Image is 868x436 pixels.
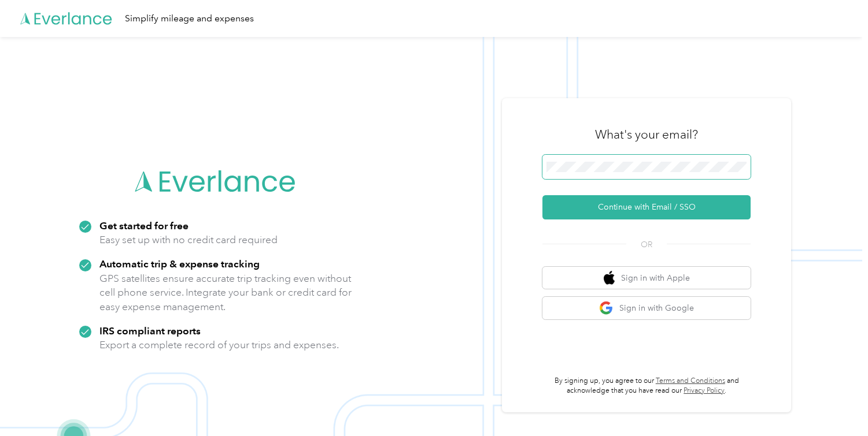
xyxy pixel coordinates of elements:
button: Continue with Email / SSO [542,195,751,219]
a: Privacy Policy [684,386,725,395]
p: Export a complete record of your trips and expenses. [99,338,339,352]
strong: Automatic trip & expense tracking [99,258,260,270]
img: google logo [599,301,614,315]
a: Terms and Conditions [656,377,725,385]
img: apple logo [604,271,615,285]
strong: Get started for free [99,219,189,232]
strong: IRS compliant reports [99,325,201,337]
p: Easy set up with no credit card required [99,233,278,247]
div: Simplify mileage and expenses [125,12,254,26]
button: google logoSign in with Google [542,297,751,319]
p: By signing up, you agree to our and acknowledge that you have read our . [542,376,751,396]
p: GPS satellites ensure accurate trip tracking even without cell phone service. Integrate your bank... [99,271,352,314]
span: OR [626,239,667,251]
button: apple logoSign in with Apple [542,267,751,289]
h3: What's your email? [595,126,698,143]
